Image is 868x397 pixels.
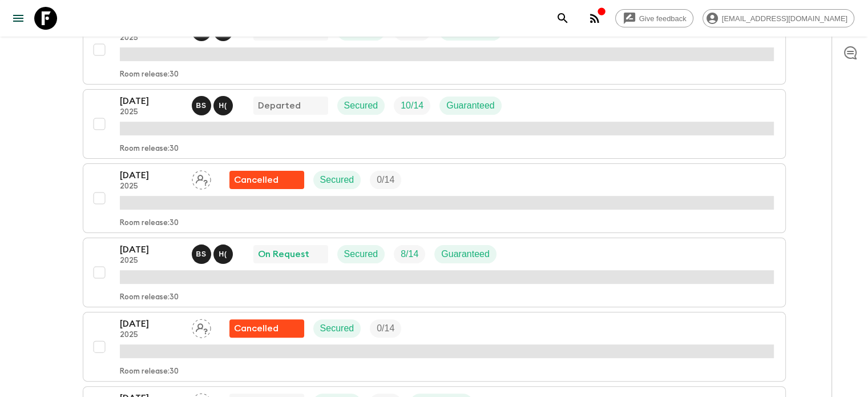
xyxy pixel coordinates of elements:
[313,171,361,189] div: Secured
[258,247,309,261] p: On Request
[703,9,854,27] div: [EMAIL_ADDRESS][DOMAIN_NAME]
[83,238,786,307] button: [DATE]2025Bo Sowath, Hai (Le Mai) NhatOn RequestSecuredTrip FillGuaranteedRoom release:30
[196,250,207,259] p: B S
[377,322,394,335] p: 0 / 14
[234,173,278,187] p: Cancelled
[370,319,401,338] div: Trip Fill
[120,256,183,266] p: 2025
[120,331,183,340] p: 2025
[344,99,378,113] p: Secured
[615,9,693,27] a: Give feedback
[716,14,854,23] span: [EMAIL_ADDRESS][DOMAIN_NAME]
[192,174,211,183] span: Assign pack leader
[120,70,179,79] p: Room release: 30
[120,169,183,182] p: [DATE]
[120,34,183,43] p: 2025
[229,319,304,338] div: Flash Pack cancellation
[320,322,354,335] p: Secured
[120,108,183,117] p: 2025
[313,319,361,338] div: Secured
[7,7,30,30] button: menu
[401,99,423,113] p: 10 / 14
[258,99,301,113] p: Departed
[120,317,183,331] p: [DATE]
[446,99,495,113] p: Guaranteed
[120,293,179,302] p: Room release: 30
[394,245,425,263] div: Trip Fill
[377,173,394,187] p: 0 / 14
[192,99,235,109] span: Bo Sowath, Hai (Le Mai) Nhat
[83,312,786,382] button: [DATE]2025Assign pack leaderFlash Pack cancellationSecuredTrip FillRoom release:30
[83,163,786,233] button: [DATE]2025Assign pack leaderFlash Pack cancellationSecuredTrip FillRoom release:30
[83,89,786,159] button: [DATE]2025Bo Sowath, Hai (Le Mai) NhatDepartedSecuredTrip FillGuaranteedRoom release:30
[192,322,211,331] span: Assign pack leader
[192,244,235,264] button: BSH(
[120,367,179,376] p: Room release: 30
[320,173,354,187] p: Secured
[192,248,235,257] span: Bo Sowath, Hai (Le Mai) Nhat
[83,15,786,85] button: [DATE]2025Hai (Le Mai) Nhat, Nak (Vong) SararatanakCompletedSecuredTrip FillGuaranteedRoom releas...
[344,247,378,261] p: Secured
[370,171,401,189] div: Trip Fill
[441,247,490,261] p: Guaranteed
[120,182,183,191] p: 2025
[120,94,183,108] p: [DATE]
[234,322,278,335] p: Cancelled
[120,145,179,154] p: Room release: 30
[551,7,574,30] button: search adventures
[120,243,183,256] p: [DATE]
[337,245,385,263] div: Secured
[120,219,179,228] p: Room release: 30
[633,14,693,23] span: Give feedback
[229,171,304,189] div: Flash Pack cancellation
[401,247,418,261] p: 8 / 14
[394,97,430,115] div: Trip Fill
[337,97,385,115] div: Secured
[219,250,227,259] p: H (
